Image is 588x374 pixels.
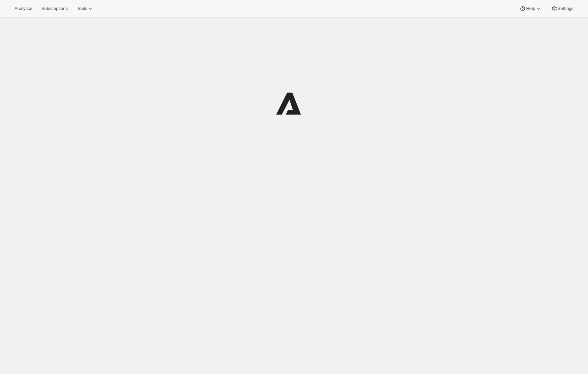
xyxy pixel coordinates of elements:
[77,6,87,11] span: Tools
[558,6,573,11] span: Settings
[547,4,577,13] button: Settings
[15,6,32,11] span: Analytics
[73,4,98,13] button: Tools
[515,4,545,13] button: Help
[41,6,68,11] span: Subscriptions
[37,4,72,13] button: Subscriptions
[526,6,535,11] span: Help
[11,4,36,13] button: Analytics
